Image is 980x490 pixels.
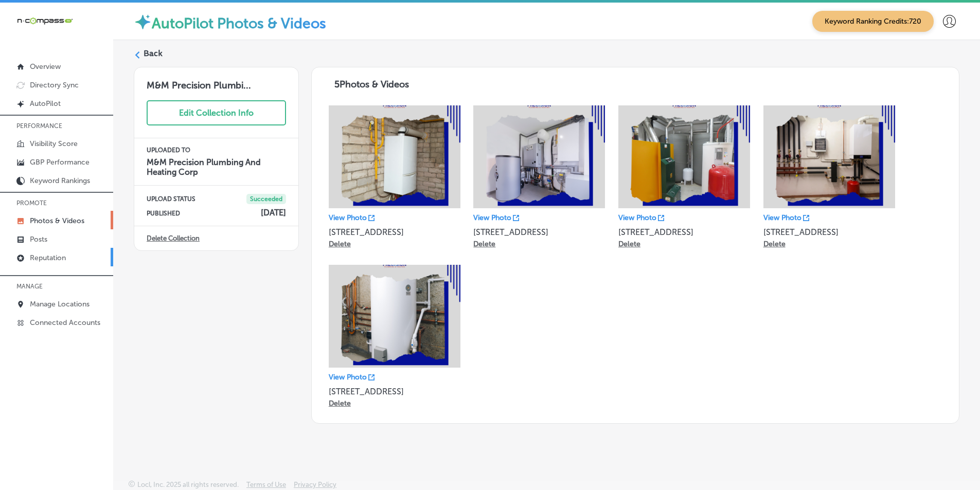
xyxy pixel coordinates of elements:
[261,208,286,217] h4: [DATE]
[30,139,78,148] p: Visibility Score
[812,11,934,32] span: Keyword Ranking Credits: 720
[30,216,84,225] p: Photos & Videos
[618,213,656,222] p: View Photo
[152,15,326,32] label: AutoPilot Photos & Videos
[329,213,367,222] p: View Photo
[147,157,286,177] h4: M&M Precision Plumbing And Heating Corp
[329,373,375,382] a: View Photo
[473,105,605,208] img: Collection thumbnail
[144,48,163,59] label: Back
[30,99,61,108] p: AutoPilot
[246,194,286,204] span: Succeeded
[147,195,195,203] p: UPLOAD STATUS
[763,105,895,208] img: Collection thumbnail
[763,213,801,222] p: View Photo
[134,13,152,31] img: autopilot-icon
[618,105,750,208] img: Collection thumbnail
[329,387,460,396] p: [STREET_ADDRESS]
[147,100,286,125] button: Edit Collection Info
[147,147,286,154] p: UPLOADED TO
[473,240,495,248] p: Delete
[329,373,367,382] p: View Photo
[618,213,664,222] a: View Photo
[137,481,239,488] p: Locl, Inc. 2025 all rights reserved.
[30,176,90,185] p: Keyword Rankings
[329,240,351,248] p: Delete
[30,81,79,89] p: Directory Sync
[334,79,409,90] span: 5 Photos & Videos
[329,399,351,408] p: Delete
[329,227,460,237] p: [STREET_ADDRESS]
[763,227,895,237] p: [STREET_ADDRESS]
[30,300,90,308] p: Manage Locations
[30,253,66,262] p: Reputation
[329,265,460,368] img: Collection thumbnail
[329,105,460,208] img: Collection thumbnail
[30,235,47,244] p: Posts
[473,213,519,222] a: View Photo
[473,227,605,237] p: [STREET_ADDRESS]
[147,234,200,242] a: Delete Collection
[147,210,180,217] p: PUBLISHED
[30,158,90,167] p: GBP Performance
[134,67,298,91] h3: M&M Precision Plumbi...
[329,213,375,222] a: View Photo
[16,16,73,26] img: 660ab0bf-5cc7-4cb8-ba1c-48b5ae0f18e60NCTV_CLogo_TV_Black_-500x88.png
[30,318,100,327] p: Connected Accounts
[763,213,809,222] a: View Photo
[473,213,511,222] p: View Photo
[763,240,786,248] p: Delete
[618,240,640,248] p: Delete
[618,227,750,237] p: [STREET_ADDRESS]
[30,62,61,71] p: Overview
